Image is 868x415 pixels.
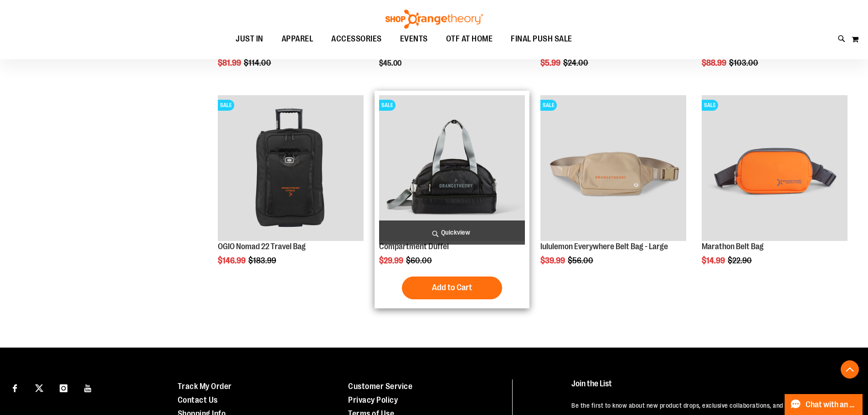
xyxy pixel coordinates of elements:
[400,29,428,49] span: EVENTS
[540,100,557,111] span: SALE
[218,256,247,265] span: $146.99
[282,29,313,49] span: APPAREL
[841,360,859,379] button: Back To Top
[379,256,405,265] span: $29.99
[379,220,525,245] a: Quickview
[56,379,72,395] a: Visit our Instagram page
[391,29,437,50] a: EVENTS
[702,58,728,67] span: $88.99
[571,379,847,396] h4: Join the List
[379,95,525,241] img: Compartment Duffel front
[178,395,218,405] a: Contact Us
[571,401,847,410] p: Be the first to know about new product drops, exclusive collaborations, and shopping events!
[728,256,753,265] span: $22.90
[437,29,502,50] a: OTF AT HOME
[348,382,412,391] a: Customer Service
[729,58,760,67] span: $103.00
[540,58,562,67] span: $5.99
[331,29,382,49] span: ACCESSORIES
[379,95,525,242] a: Compartment Duffel front SALE
[213,91,368,288] div: product
[375,91,529,308] div: product
[540,95,686,241] img: Product image for lululemon Everywhere Belt Bag Large
[218,95,364,242] a: Product image for OGIO Nomad 22 Travel BagSALE
[379,242,449,251] a: Compartment Duffel
[511,29,572,49] span: FINAL PUSH SALE
[379,100,395,111] span: SALE
[502,29,581,50] a: FINAL PUSH SALE
[785,394,863,415] button: Chat with an Expert
[248,256,277,265] span: $183.99
[563,58,590,67] span: $24.00
[7,379,23,395] a: Visit our Facebook page
[348,395,398,405] a: Privacy Policy
[379,59,403,67] span: $45.00
[218,58,242,67] span: $81.99
[218,95,364,241] img: Product image for OGIO Nomad 22 Travel Bag
[540,256,566,265] span: $39.99
[702,95,847,242] a: Marathon Belt BagSALE
[322,29,391,49] a: ACCESSORIES
[446,29,493,49] span: OTF AT HOME
[536,91,691,288] div: product
[80,379,96,395] a: Visit our Youtube page
[697,91,852,288] div: product
[568,256,595,265] span: $56.00
[432,282,472,292] span: Add to Cart
[402,277,502,299] button: Add to Cart
[702,242,764,251] a: Marathon Belt Bag
[31,379,47,395] a: Visit our X page
[218,100,234,111] span: SALE
[702,100,718,111] span: SALE
[540,95,686,242] a: Product image for lululemon Everywhere Belt Bag LargeSALE
[35,384,43,392] img: Twitter
[178,382,232,391] a: Track My Order
[702,256,726,265] span: $14.99
[806,400,857,409] span: Chat with an Expert
[218,242,306,251] a: OGIO Nomad 22 Travel Bag
[702,95,847,241] img: Marathon Belt Bag
[244,58,272,67] span: $114.00
[272,29,323,50] a: APPAREL
[384,10,484,29] img: Shop Orangetheory
[540,242,668,251] a: lululemon Everywhere Belt Bag - Large
[236,29,263,49] span: JUST IN
[406,256,433,265] span: $60.00
[226,29,272,50] a: JUST IN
